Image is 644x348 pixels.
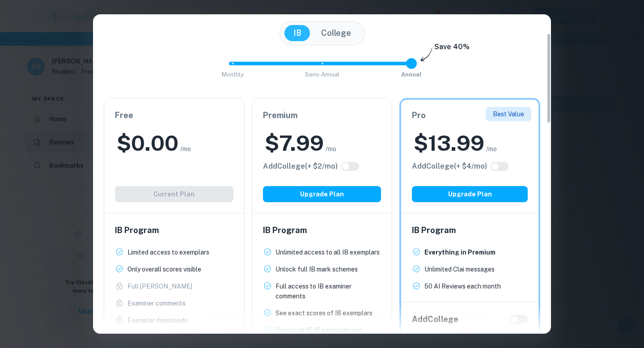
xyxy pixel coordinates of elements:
span: Semi-Annual [305,71,339,78]
h6: Click to see all the additional College features. [263,161,338,172]
p: Unlock full IB mark schemes [275,264,358,274]
p: Examiner comments [127,298,186,308]
p: Unlimited Clai messages [424,264,495,274]
h6: Free [115,109,233,122]
span: Monthly [222,71,244,78]
h2: $ 7.99 [265,129,324,157]
p: Best Value [493,109,524,119]
h6: IB Program [412,224,528,237]
h6: Save 40% [434,42,470,57]
h6: IB Program [263,224,381,237]
h6: Click to see all the additional College features. [412,161,487,172]
h6: Premium [263,109,381,122]
p: Unlimited access to all IB exemplars [275,247,380,257]
h6: Pro [412,109,528,122]
button: IB [284,25,310,41]
button: College [312,25,360,41]
h2: $ 13.99 [414,129,484,157]
p: 50 AI Reviews each month [424,281,501,291]
p: Everything in Premium [424,247,496,257]
span: /mo [180,144,191,154]
p: Only overall scores visible [127,264,201,274]
button: Upgrade Plan [263,186,381,202]
span: /mo [326,144,336,154]
h6: IB Program [115,224,233,237]
p: Full [PERSON_NAME] [127,281,192,291]
p: Limited access to exemplars [127,247,209,257]
h2: $ 0.00 [117,129,178,157]
p: Full access to IB examiner comments [275,281,381,301]
span: Annual [401,71,422,78]
span: /mo [486,144,497,154]
button: Upgrade Plan [412,186,528,202]
img: subscription-arrow.svg [420,47,432,62]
